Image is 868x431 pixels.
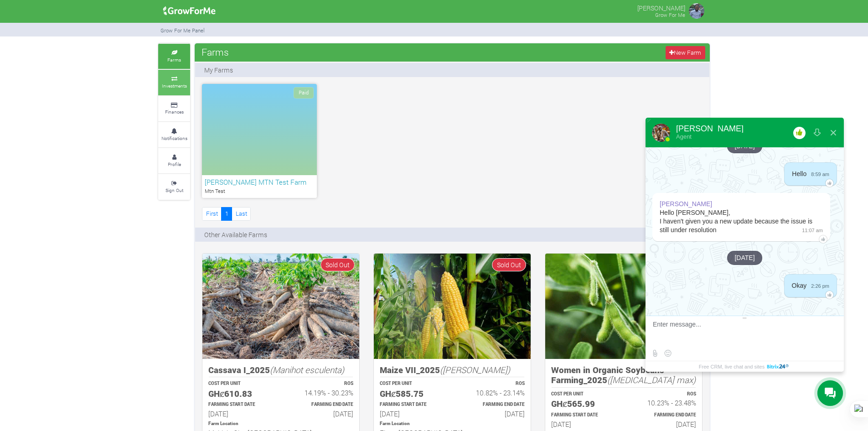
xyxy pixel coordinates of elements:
small: Notifications [161,135,187,141]
img: growforme image [160,2,219,20]
button: Close widget [825,122,842,144]
h5: GHȼ610.83 [208,389,273,399]
small: Finances [165,109,184,115]
span: Hello [792,170,806,177]
p: ROS [632,391,696,398]
a: First [202,207,222,220]
button: Select emoticon [662,348,673,359]
button: Download conversation history [809,122,825,144]
span: Free CRM, live chat and sites [699,361,765,372]
h6: 14.19% - 30.23% [289,389,353,397]
a: Investments [158,70,190,95]
p: Estimated Farming Start Date [380,401,444,408]
p: Other Available Farms [204,230,267,239]
h6: [DATE] [551,420,615,428]
small: Profile [168,161,181,167]
span: Hello [PERSON_NAME], I haven't given you a new update because the issue is still under resolution [660,209,812,234]
nav: Page Navigation [202,207,251,220]
a: 1 [221,207,232,220]
a: Sign Out [158,174,190,199]
small: Grow For Me Panel [160,27,205,34]
a: Free CRM, live chat and sites [699,361,790,372]
h5: GHȼ565.99 [551,399,615,409]
span: 11:07 am [797,226,823,234]
p: Estimated Farming Start Date [551,412,615,419]
a: Last [232,207,251,220]
a: Profile [158,148,190,173]
label: Send file [649,348,661,359]
span: Okay [792,282,807,289]
p: ROS [289,380,353,387]
a: Farms [158,44,190,69]
h6: [DATE] [632,420,696,428]
h6: [DATE] [289,410,353,418]
h6: [DATE] [460,410,525,418]
a: Paid [PERSON_NAME] MTN Test Farm Mtn Test [202,84,317,198]
span: Paid [294,87,314,99]
i: (Manihot esculenta) [270,364,344,375]
small: Grow For Me [655,11,685,18]
p: [PERSON_NAME] [637,2,685,13]
p: Estimated Farming End Date [289,401,353,408]
h6: [PERSON_NAME] MTN Test Farm [205,178,314,186]
h5: GHȼ585.75 [380,389,444,399]
p: COST PER UNIT [380,380,444,387]
h5: Maize VII_2025 [380,365,525,375]
div: [DATE] [727,251,762,265]
a: Finances [158,96,190,121]
div: [PERSON_NAME] [660,200,712,208]
p: Location of Farm [208,421,353,427]
p: Estimated Farming End Date [632,412,696,419]
h5: Women in Organic Soybeans Farming_2025 [551,365,696,385]
p: COST PER UNIT [208,380,273,387]
h5: Cassava I_2025 [208,365,353,375]
img: growforme image [374,254,531,359]
h6: [DATE] [380,410,444,418]
i: ([MEDICAL_DATA] max) [607,374,696,385]
p: Location of Farm [380,421,525,427]
span: Farms [199,43,231,61]
p: Estimated Farming Start Date [208,401,273,408]
p: Mtn Test [205,187,314,195]
i: ([PERSON_NAME]) [440,364,510,375]
h6: 10.82% - 23.14% [460,389,525,397]
span: Sold Out [492,258,526,271]
button: Rate our service [791,122,807,144]
p: Estimated Farming End Date [460,401,525,408]
img: growforme image [202,254,359,359]
h6: 10.23% - 23.48% [632,399,696,407]
img: growforme image [687,2,706,20]
small: Farms [167,57,181,63]
span: Sold Out [320,258,355,271]
span: 2:26 pm [806,281,829,290]
div: Agent [676,133,744,140]
small: Sign Out [165,187,183,193]
h6: [DATE] [208,410,273,418]
a: Notifications [158,122,190,147]
p: ROS [460,380,525,387]
div: [PERSON_NAME] [676,125,744,133]
p: My Farms [204,65,233,75]
span: 8:59 am [806,170,829,178]
p: COST PER UNIT [551,391,615,398]
img: growforme image [545,254,702,359]
small: Investments [162,83,187,89]
a: New Farm [666,46,705,59]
